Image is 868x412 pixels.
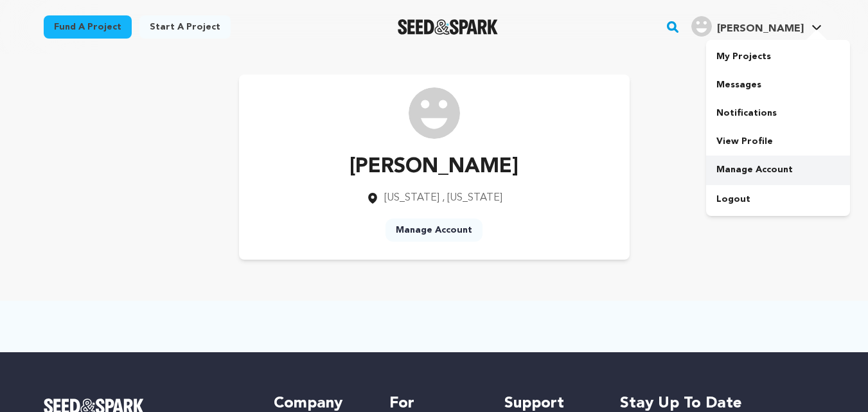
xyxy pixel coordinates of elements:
a: View Profile [706,127,850,156]
a: Notifications [706,99,850,127]
a: Manage Account [385,219,483,242]
span: Ralph D.'s Profile [689,13,824,40]
span: [PERSON_NAME] [717,24,804,34]
a: Messages [706,71,850,99]
img: Seed&Spark Logo Dark Mode [398,19,499,35]
span: , [US_STATE] [442,193,502,203]
a: Start a project [139,15,231,39]
a: Logout [706,185,850,213]
a: Fund a project [44,15,132,39]
img: user.png [691,16,712,37]
div: Ralph D.'s Profile [691,16,804,37]
p: [PERSON_NAME] [350,152,518,183]
span: [US_STATE] [384,193,439,203]
a: Seed&Spark Homepage [398,19,499,35]
a: Ralph D.'s Profile [689,13,824,37]
a: My Projects [706,42,850,71]
a: Manage Account [706,156,850,184]
img: /img/default-images/user/medium/user.png image [409,87,460,139]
